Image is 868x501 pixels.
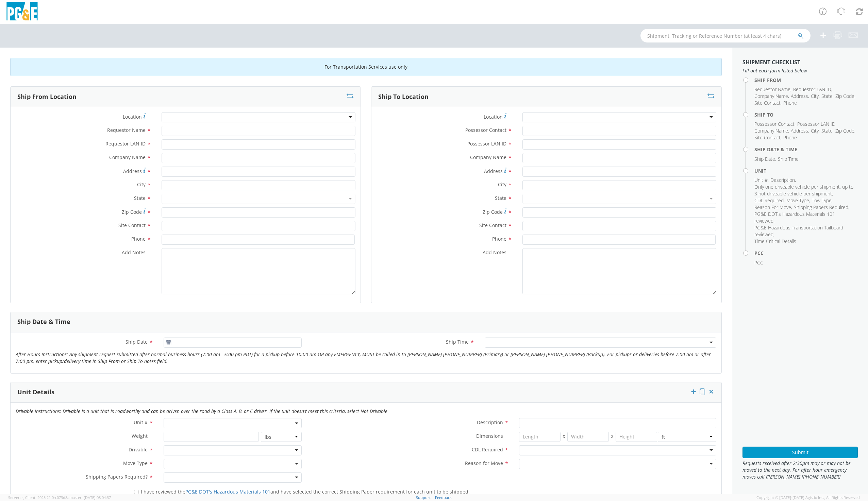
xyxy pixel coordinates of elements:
span: Requestor Name [107,127,146,133]
i: After Hours Instructions: Any shipment request submitted after normal business hours (7:00 am - 5... [16,351,711,364]
span: Possessor LAN ID [797,121,835,127]
a: Support [416,495,431,500]
li: , [754,204,792,211]
li: , [797,121,836,127]
li: , [793,86,832,93]
li: , [811,127,820,134]
li: , [754,197,785,204]
span: X [609,432,616,442]
span: Drivable [129,446,148,453]
span: CDL Required [472,446,503,453]
span: Only one driveable vehicle per shipment, up to 3 not driveable vehicle per shipment [754,184,853,197]
li: , [835,127,855,134]
a: PG&E DOT's Hazardous Materials 101 [185,488,270,495]
input: Width [567,432,609,442]
span: Company Name [754,127,788,134]
li: , [811,93,820,100]
li: , [835,93,855,100]
span: I have reviewed the and have selected the correct Shipping Paper requirement for each unit to be ... [141,488,470,495]
span: Zip Code [835,93,854,99]
span: Company Name [470,154,506,160]
span: PCC [754,259,763,266]
input: Height [616,432,657,442]
span: Site Contact [754,134,781,141]
li: , [754,211,856,224]
li: , [754,86,791,93]
li: , [770,177,796,184]
span: Description [477,419,503,426]
span: Description [770,177,795,183]
span: Zip Code [483,209,503,215]
img: pge-logo-06675f144f4cfa6a6814.png [5,2,39,22]
button: Submit [742,447,858,458]
span: Server: - [8,495,24,500]
span: Weight [132,433,148,439]
span: Unit # [754,177,768,183]
li: , [786,197,810,204]
span: CDL Required [754,197,784,204]
span: Site Contact [754,100,781,106]
span: State [821,127,833,134]
span: Ship Time [778,156,799,162]
i: Drivable Instructions: Drivable is a unit that is roadworthy and can be driven over the road by a... [16,408,387,414]
span: Ship Time [446,339,469,345]
input: Length [519,432,561,442]
span: Location [484,114,503,120]
span: X [561,432,567,442]
span: State [821,93,833,99]
span: Site Contact [118,222,146,228]
h3: Ship Date & Time [17,318,70,325]
span: Company Name [109,154,146,160]
li: , [821,127,834,134]
h3: Ship From Location [17,93,77,100]
span: Dimensions [476,433,503,439]
li: , [794,204,849,211]
a: Feedback [435,495,452,500]
h4: Unit [754,168,858,173]
span: Address [484,168,503,174]
span: Requestor LAN ID [105,140,146,147]
li: , [754,177,769,184]
span: City [137,181,146,188]
div: For Transportation Services use only [10,58,722,76]
span: Unit # [134,419,148,426]
span: Location [123,114,142,120]
span: Reason for Move [465,460,503,466]
span: Requestor LAN ID [793,86,831,92]
li: , [754,93,789,100]
span: City [498,181,506,188]
h3: Unit Details [17,389,54,396]
span: Shipping Papers Required [794,204,848,210]
span: Phone [131,236,146,242]
span: Time Critical Details [754,238,796,244]
span: PG&E Hazardous Transportation Tailboard reviewed [754,224,843,238]
span: Ship Date [126,339,148,345]
h4: Ship Date & Time [754,147,858,152]
span: Copyright © [DATE]-[DATE] Agistix Inc., All Rights Reserved [756,495,860,500]
span: Fill out each form listed below [742,67,858,74]
span: Ship Date [754,156,775,162]
span: City [811,127,819,134]
span: Add Notes [483,249,506,256]
input: Shipment, Tracking or Reference Number (at least 4 chars) [640,29,811,42]
li: , [791,127,809,134]
span: Tow Type [812,197,832,204]
li: , [791,93,809,100]
span: Requests received after 2:30pm may or may not be moved to the next day. For after hour emergency ... [742,460,858,480]
span: , [23,495,24,500]
input: I have reviewed thePG&E DOT's Hazardous Materials 101and have selected the correct Shipping Paper... [134,490,138,494]
li: , [821,93,834,100]
span: Requestor Name [754,86,790,92]
strong: Shipment Checklist [742,58,800,66]
span: Phone [783,134,797,141]
span: Move Type [786,197,809,204]
li: , [754,184,856,197]
span: Possessor Contact [465,127,506,133]
span: Address [123,168,142,174]
span: Site Contact [479,222,506,228]
h4: PCC [754,250,858,256]
span: Phone [492,236,506,242]
span: Client: 2025.21.0-c073d8a [25,495,111,500]
li: , [754,100,782,106]
li: , [754,121,796,127]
